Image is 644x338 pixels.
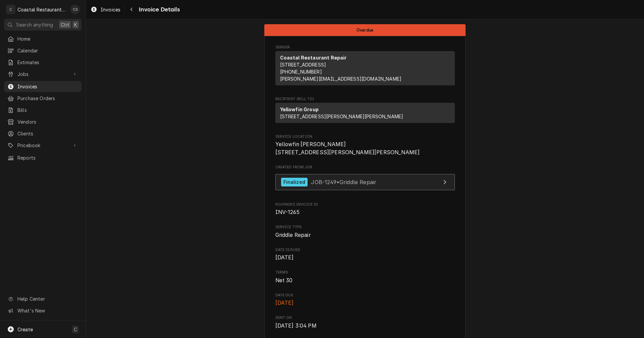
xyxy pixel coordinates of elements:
div: Invoice Sender [275,45,455,88]
div: CS [70,5,80,14]
span: Home [17,35,78,42]
span: Jobs [17,71,68,78]
span: Date Due [275,299,455,307]
div: Recipient (Bill To) [275,103,455,123]
strong: Coastal Restaurant Repair [280,55,347,60]
span: Invoices [101,6,120,13]
span: Date Issued [275,247,455,253]
a: Purchase Orders [4,93,82,104]
span: Date Due [275,293,455,298]
a: Calendar [4,45,82,56]
div: Service Type [275,224,455,239]
div: Terms [275,270,455,284]
a: View Job [275,174,455,191]
span: Service Type [275,224,455,230]
span: Bills [17,107,78,114]
div: C [6,5,15,14]
span: Date Issued [275,254,455,262]
span: Help Center [17,295,77,302]
span: Invoice Details [137,5,179,14]
span: What's New [17,307,77,314]
span: [DATE] [275,300,294,306]
span: Terms [275,277,455,285]
a: Go to Pricebook [4,140,82,151]
div: Sent On [275,315,455,330]
a: Invoices [4,81,82,92]
span: JOB-1249 • Griddle Repair [311,178,376,185]
strong: Yellowfin Group [280,107,319,112]
div: Sender [275,51,455,88]
span: [DATE] [275,254,294,261]
div: Created From Job [275,165,455,194]
span: C [74,326,77,333]
span: Ctrl [61,21,69,28]
span: [DATE] 3:04 PM [275,323,317,329]
span: Invoices [17,83,78,90]
span: Recipient (Bill To) [275,96,455,102]
div: Finalized [281,178,308,187]
span: Pricebook [17,142,68,149]
button: Navigate back [126,4,137,15]
span: Search anything [16,21,53,28]
span: INV-1265 [275,209,300,215]
span: Service Type [275,231,455,239]
span: [STREET_ADDRESS] [280,62,326,68]
span: Sender [275,45,455,50]
div: Invoice Recipient [275,96,455,126]
span: Service Location [275,134,455,139]
a: Reports [4,152,82,163]
a: Home [4,33,82,44]
div: Status [264,24,466,36]
div: Date Issued [275,247,455,262]
a: Estimates [4,57,82,68]
span: Yellowfin [PERSON_NAME] [STREET_ADDRESS][PERSON_NAME][PERSON_NAME] [275,141,420,156]
span: Sent On [275,315,455,321]
div: Coastal Restaurant Repair [17,6,67,13]
div: Service Location [275,134,455,157]
span: Roopairs Invoice ID [275,208,455,216]
div: Chris Sockriter's Avatar [70,5,80,14]
div: Recipient (Bill To) [275,103,455,126]
span: Create [17,327,33,332]
button: Search anythingCtrlK [4,19,82,31]
a: Go to Help Center [4,293,82,304]
span: Estimates [17,59,78,66]
a: Invoices [88,4,123,15]
span: K [74,21,77,28]
a: Clients [4,128,82,139]
a: [PERSON_NAME][EMAIL_ADDRESS][DOMAIN_NAME] [280,76,402,82]
div: Sender [275,51,455,85]
span: Net 30 [275,277,293,284]
a: Vendors [4,116,82,127]
span: [STREET_ADDRESS][PERSON_NAME][PERSON_NAME] [280,114,404,119]
a: Go to What's New [4,305,82,316]
span: Reports [17,154,78,161]
span: Calendar [17,47,78,54]
a: Bills [4,104,82,116]
span: Service Location [275,140,455,156]
span: Roopairs Invoice ID [275,202,455,207]
span: Purchase Orders [17,95,78,102]
a: [PHONE_NUMBER] [280,69,322,75]
div: Date Due [275,293,455,307]
span: Vendors [17,118,78,125]
span: Clients [17,130,78,137]
span: Created From Job [275,165,455,170]
span: Griddle Repair [275,232,311,238]
span: Overdue [357,28,373,32]
a: Go to Jobs [4,69,82,80]
span: Terms [275,270,455,275]
div: Roopairs Invoice ID [275,202,455,216]
span: Sent On [275,322,455,330]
